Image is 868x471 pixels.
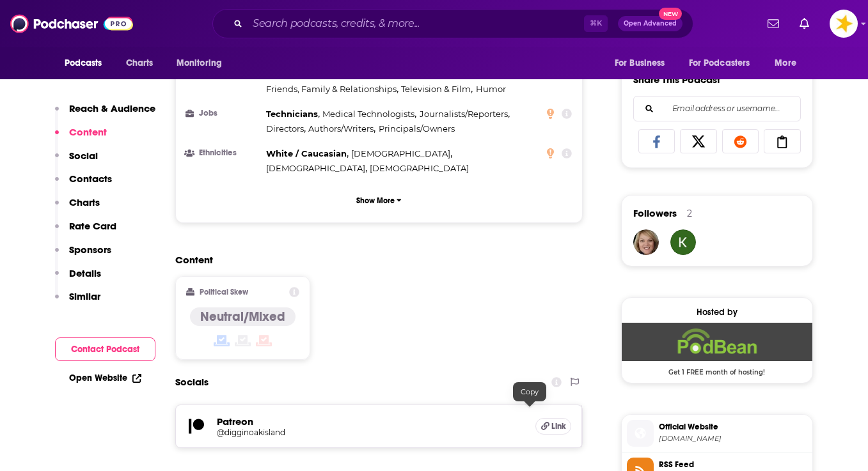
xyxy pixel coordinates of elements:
span: , [266,146,349,161]
span: For Business [615,54,665,72]
a: Share on X/Twitter [680,129,717,153]
h5: @digginoakisland [217,428,422,437]
span: Get 1 FREE month of hosting! [622,361,812,376]
button: Content [55,126,107,150]
a: Open Website [69,373,141,383]
span: Logged in as Spreaker_Prime [830,10,858,38]
h3: Jobs [186,109,261,118]
a: Share on Reddit [722,129,759,153]
button: Similar [55,290,100,314]
span: Directors [266,123,304,134]
div: Search podcasts, credits, & more... [212,9,693,38]
a: Charts [118,51,161,75]
span: Humor [476,84,506,94]
button: Reach & Audience [55,102,155,126]
button: Show profile menu [830,10,858,38]
button: Social [55,150,98,173]
span: Followers [633,207,677,219]
span: Open Advanced [624,20,677,27]
span: , [401,82,473,97]
p: Rate Card [69,220,116,232]
span: [DEMOGRAPHIC_DATA] [266,163,365,173]
span: Friends, Family & Relationships [266,84,397,94]
span: digginoakisland.podbean.com [659,434,807,444]
span: , [266,107,320,121]
button: Open AdvancedNew [618,16,683,31]
div: 2 [687,208,692,219]
span: , [322,107,416,121]
p: Charts [69,196,100,208]
a: @digginoakisland [217,428,526,437]
span: RSS Feed [659,459,807,470]
span: Medical Technologists [322,109,414,119]
span: Link [551,421,566,431]
h2: Socials [175,370,209,394]
a: Podbean Deal: Get 1 FREE month of hosting! [622,323,812,375]
a: Official Website[DOMAIN_NAME] [627,420,807,447]
span: , [420,107,510,121]
img: kayleemccoy79 [670,229,696,255]
p: Contacts [69,173,112,185]
span: , [266,82,398,97]
p: Content [69,126,107,138]
h3: Share This Podcast [633,73,720,86]
p: Details [69,267,101,279]
span: Television & Film [401,84,471,94]
a: Show notifications dropdown [762,13,784,35]
span: , [308,121,375,136]
h5: Patreon [217,415,526,428]
button: Charts [55,196,100,220]
span: [DEMOGRAPHIC_DATA] [370,163,469,173]
div: Copy [513,382,546,401]
span: More [775,54,796,72]
button: open menu [606,51,681,75]
span: , [351,146,452,161]
span: Podcasts [65,54,102,72]
p: Show More [356,196,395,205]
button: Show More [186,189,572,212]
h2: Political Skew [200,288,248,297]
button: Contacts [55,173,112,196]
span: New [659,8,682,20]
a: Share on Facebook [638,129,675,153]
span: Principals/Owners [379,123,455,134]
span: Official Website [659,421,807,433]
img: Podbean Deal: Get 1 FREE month of hosting! [622,323,812,361]
button: open menu [766,51,812,75]
span: Journalists/Reporters [420,109,508,119]
button: open menu [681,51,769,75]
h4: Neutral/Mixed [200,309,285,325]
span: [DEMOGRAPHIC_DATA] [351,148,450,158]
span: Authors/Writers [308,123,374,134]
a: Copy Link [764,129,801,153]
span: Charts [126,54,154,72]
button: Details [55,267,101,291]
span: , [266,121,306,136]
span: , [266,161,367,176]
span: Monitoring [177,54,222,72]
input: Email address or username... [644,97,790,121]
button: open menu [56,51,119,75]
div: Hosted by [622,307,812,318]
span: White / Caucasian [266,148,347,158]
div: Search followers [633,96,801,121]
p: Similar [69,290,100,302]
button: open menu [168,51,239,75]
h3: Ethnicities [186,149,261,157]
p: Reach & Audience [69,102,155,114]
input: Search podcasts, credits, & more... [248,13,584,34]
a: Show notifications dropdown [794,13,814,35]
button: Sponsors [55,243,111,267]
button: Rate Card [55,220,116,243]
img: Podchaser - Follow, Share and Rate Podcasts [10,12,133,36]
p: Social [69,150,98,162]
span: ⌘ K [584,15,608,32]
img: User Profile [830,10,858,38]
button: Contact Podcast [55,337,155,361]
span: For Podcasters [689,54,750,72]
h2: Content [175,254,573,266]
span: Technicians [266,109,318,119]
p: Sponsors [69,243,111,256]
